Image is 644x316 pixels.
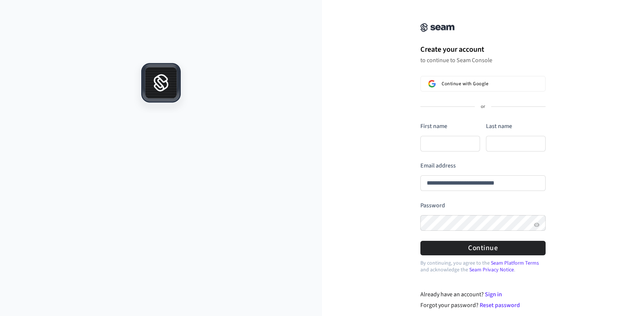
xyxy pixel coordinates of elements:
button: Show password [532,220,541,229]
label: First name [420,122,447,130]
button: Continue [420,241,546,255]
label: Email address [420,162,456,170]
label: Password [420,201,445,210]
button: Sign in with GoogleContinue with Google [420,76,546,92]
div: Already have an account? [420,290,546,299]
a: Seam Privacy Notice [469,266,514,274]
p: By continuing, you agree to the and acknowledge the . [420,260,546,273]
img: Seam Console [420,23,455,32]
p: to continue to Seam Console [420,57,546,64]
a: Sign in [485,290,502,299]
a: Reset password [480,301,520,309]
span: Continue with Google [442,81,488,87]
div: Forgot your password? [420,301,546,310]
label: Last name [486,122,512,130]
a: Seam Platform Terms [491,259,539,267]
h1: Create your account [420,44,546,55]
img: Sign in with Google [428,80,436,87]
p: or [481,103,485,110]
